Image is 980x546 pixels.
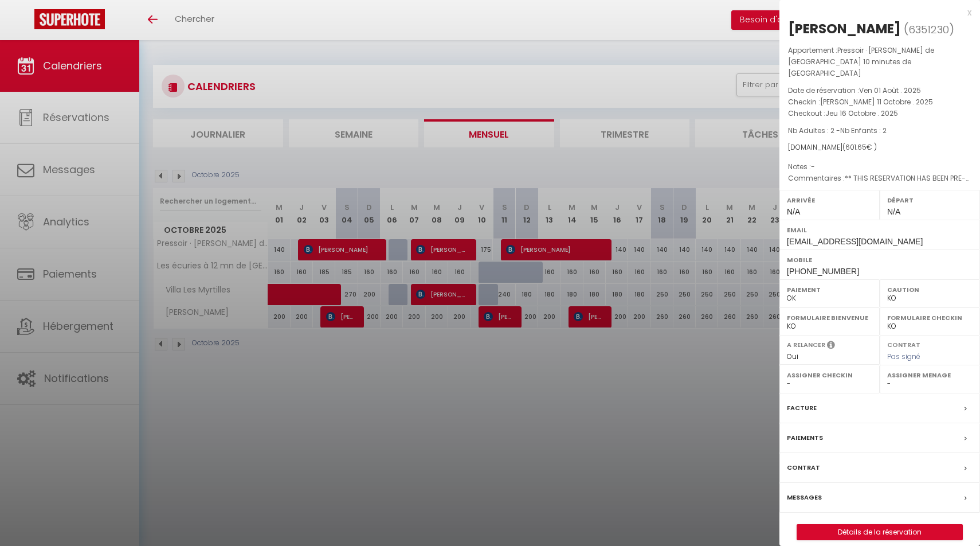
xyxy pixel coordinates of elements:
span: Nb Adultes : 2 - [788,126,887,135]
button: Ouvrir le widget de chat LiveChat [9,5,44,39]
p: Checkin : [788,96,971,108]
label: Départ [887,194,973,206]
span: Pressoir · [PERSON_NAME] de [GEOGRAPHIC_DATA] 10 minutes de [GEOGRAPHIC_DATA] [788,45,934,78]
label: Email [787,224,973,236]
label: Contrat [787,462,820,474]
span: [PHONE_NUMBER] [787,267,859,276]
span: Jeu 16 Octobre . 2025 [825,108,898,118]
div: [PERSON_NAME] [788,19,901,38]
label: Paiement [787,284,872,295]
label: Mobile [787,254,973,266]
label: Arrivée [787,194,872,206]
label: Assigner Menage [887,369,973,381]
i: Sélectionner OUI si vous souhaiter envoyer les séquences de messages post-checkout [827,340,835,353]
p: Appartement : [788,45,971,79]
span: 601.65 [845,142,867,152]
span: Nb Enfants : 2 [840,126,887,135]
div: [DOMAIN_NAME] [788,142,971,153]
label: Assigner Checkin [787,369,872,381]
span: N/A [787,207,800,216]
label: Caution [887,284,973,295]
label: Contrat [887,340,920,348]
label: Paiements [787,432,823,444]
label: A relancer [787,340,825,350]
label: Formulaire Bienvenue [787,312,872,323]
span: [EMAIL_ADDRESS][DOMAIN_NAME] [787,237,923,246]
span: Ven 01 Août . 2025 [859,85,921,95]
p: Date de réservation : [788,85,971,96]
label: Messages [787,492,822,504]
span: ( € ) [842,142,877,152]
span: [PERSON_NAME] 11 Octobre . 2025 [820,97,933,107]
p: Commentaires : [788,173,971,184]
span: ( ) [904,21,954,37]
label: Formulaire Checkin [887,312,973,323]
span: N/A [887,207,900,216]
p: Checkout : [788,108,971,119]
div: x [779,6,971,19]
button: Détails de la réservation [797,524,963,540]
p: Notes : [788,161,971,173]
label: Facture [787,402,817,414]
span: Pas signé [887,352,920,361]
span: 6351230 [908,22,949,37]
a: Détails de la réservation [797,525,962,540]
span: - [811,162,815,171]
